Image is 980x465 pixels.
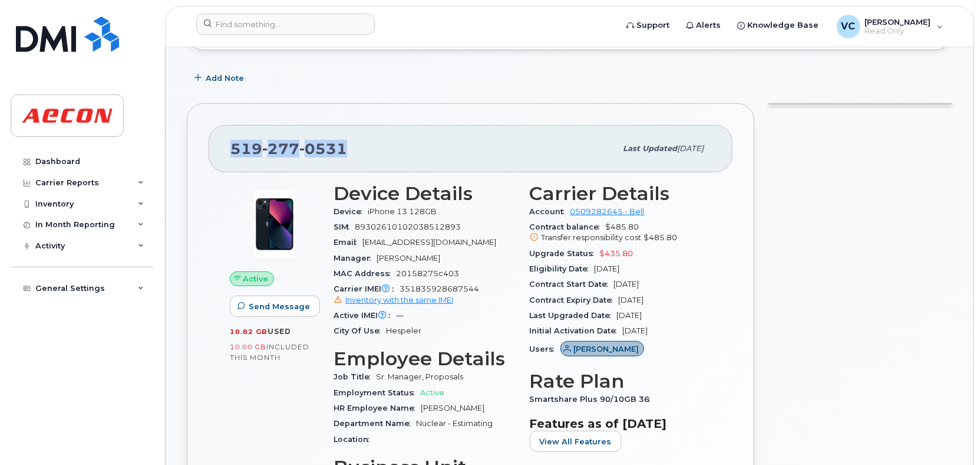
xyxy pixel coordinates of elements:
[617,311,642,320] span: [DATE]
[530,264,595,273] span: Eligibility Date
[420,388,444,397] span: Active
[697,19,721,31] span: Alerts
[230,140,347,158] span: 519
[530,222,712,244] span: $485.80
[368,207,437,216] span: iPhone 13 128GB
[334,372,376,381] span: Job Title
[230,342,309,362] span: included this month
[570,207,645,216] a: 0509282645 - Bell
[345,296,453,304] span: Inventory with the same IMEI
[530,417,712,431] h3: Features as of [DATE]
[865,17,931,27] span: [PERSON_NAME]
[334,435,375,444] span: Location
[619,296,644,304] span: [DATE]
[530,431,622,452] button: View All Features
[196,14,375,35] input: Find something...
[421,404,484,412] span: [PERSON_NAME]
[334,269,396,278] span: MAC Address
[334,326,386,335] span: City Of Use
[230,328,268,336] span: 10.82 GB
[239,189,310,260] img: image20231002-3703462-1ig824h.jpeg
[540,436,612,447] span: View All Features
[560,345,645,353] a: [PERSON_NAME]
[530,345,560,353] span: Users
[376,372,463,381] span: Sr. Manager, Proposals
[249,301,310,312] span: Send Message
[416,419,493,428] span: Nuclear - Estimating
[355,222,461,231] span: 89302610102038512893
[730,14,827,37] a: Knowledge Base
[334,311,396,320] span: Active IMEI
[334,238,362,247] span: Email
[678,14,730,37] a: Alerts
[530,249,600,258] span: Upgrade Status
[530,326,623,335] span: Initial Activation Date
[230,296,320,317] button: Send Message
[334,183,516,204] h3: Device Details
[595,264,620,273] span: [DATE]
[530,395,656,404] span: Smartshare Plus 90/10GB 36
[230,343,266,351] span: 10.00 GB
[542,233,642,242] span: Transfer responsibility cost
[865,27,931,36] span: Read Only
[842,19,856,34] span: VC
[187,68,254,89] button: Add Note
[268,327,291,336] span: used
[530,207,570,216] span: Account
[644,233,678,242] span: $485.80
[334,222,355,231] span: SIM
[573,343,639,355] span: [PERSON_NAME]
[334,348,516,369] h3: Employee Details
[334,207,368,216] span: Device
[530,280,614,289] span: Contract Start Date
[530,296,619,304] span: Contract Expiry Date
[243,273,269,284] span: Active
[600,249,633,258] span: $435.80
[206,73,244,84] span: Add Note
[334,254,377,263] span: Manager
[262,140,299,158] span: 277
[623,326,648,335] span: [DATE]
[530,222,606,231] span: Contract balance
[334,284,516,306] span: 351835928687544
[623,144,677,153] span: Last updated
[396,311,404,320] span: —
[334,419,416,428] span: Department Name
[334,296,453,304] a: Inventory with the same IMEI
[386,326,421,335] span: Hespeler
[677,144,704,153] span: [DATE]
[396,269,459,278] span: 20158275c403
[619,14,678,37] a: Support
[334,404,421,412] span: HR Employee Name
[829,15,952,38] div: Valderi Cordeiro
[637,19,670,31] span: Support
[748,19,819,31] span: Knowledge Base
[299,140,347,158] span: 0531
[334,388,420,397] span: Employment Status
[530,183,712,204] h3: Carrier Details
[334,284,400,293] span: Carrier IMEI
[362,238,496,247] span: [EMAIL_ADDRESS][DOMAIN_NAME]
[614,280,639,289] span: [DATE]
[377,254,440,263] span: [PERSON_NAME]
[530,371,712,392] h3: Rate Plan
[530,311,617,320] span: Last Upgraded Date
